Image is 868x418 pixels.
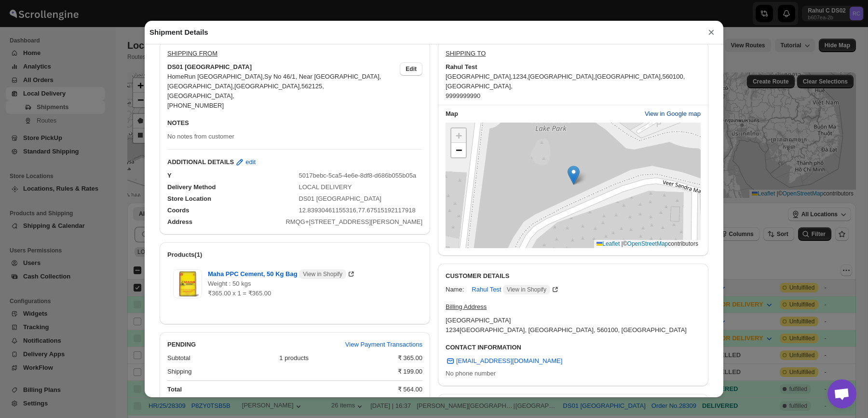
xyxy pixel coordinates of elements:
[472,286,560,293] a: Rahul Test View in Shopify
[446,110,458,117] b: Map
[398,367,422,376] div: ₹ 199.00
[568,166,580,185] img: Marker
[398,385,422,394] div: ₹ 564.00
[345,340,422,349] span: View Payment Transactions
[446,73,513,80] span: [GEOGRAPHIC_DATA] ,
[167,73,264,80] span: HomeRun [GEOGRAPHIC_DATA] ,
[594,240,701,248] div: © contributors
[627,240,668,247] a: OpenStreetMap
[299,207,416,214] span: 12.83930461155316,77.67515192117918
[595,73,662,80] span: [GEOGRAPHIC_DATA] ,
[446,285,464,294] div: Name:
[208,270,356,278] a: Maha PPC Cement, 50 Kg Bag View in Shopify
[406,65,417,73] span: Edit
[279,353,390,363] div: 1 products
[639,106,706,122] button: View in Google map
[167,367,390,376] div: Shipping
[299,195,381,202] span: DS01 [GEOGRAPHIC_DATA]
[446,343,701,352] h3: CONTACT INFORMATION
[446,50,486,57] u: SHIPPING TO
[301,83,324,90] span: 562125 ,
[597,240,620,247] a: Leaflet
[167,83,234,90] span: [GEOGRAPHIC_DATA] ,
[456,129,462,141] span: +
[208,269,346,279] span: Maha PPC Cement, 50 Kg Bag
[456,144,462,156] span: −
[446,83,513,90] span: [GEOGRAPHIC_DATA] ,
[229,154,261,170] button: edit
[167,62,252,72] b: DS01 [GEOGRAPHIC_DATA]
[167,50,217,57] u: SHIPPING FROM
[167,353,271,363] div: Subtotal
[167,340,196,349] h2: PENDING
[167,195,211,202] span: Store Location
[456,356,562,366] span: [EMAIL_ADDRESS][DOMAIN_NAME]
[446,62,477,72] b: Rahul Test
[472,285,550,294] span: Rahul Test
[167,119,189,126] b: NOTES
[446,303,487,310] u: Billing Address
[208,290,271,297] span: ₹365.00 x 1 = ₹365.00
[245,157,256,167] span: edit
[264,73,381,80] span: Sy No 46/1, Near [GEOGRAPHIC_DATA] ,
[704,26,719,39] button: ×
[167,386,182,393] b: Total
[167,250,422,260] h2: Products(1)
[645,109,701,119] span: View in Google map
[400,62,422,76] button: Edit
[167,183,216,191] span: Delivery Method
[285,218,422,225] span: RMQG+[STREET_ADDRESS][PERSON_NAME]
[299,183,352,191] span: LOCAL DELIVERY
[446,92,480,99] span: 9999999990
[299,172,417,179] span: 5017bebc-5ca5-4e6e-8df8-d686b055b05a
[529,73,596,80] span: [GEOGRAPHIC_DATA] ,
[446,271,701,281] h3: CUSTOMER DETAILS
[440,353,568,369] a: [EMAIL_ADDRESS][DOMAIN_NAME]
[208,280,251,287] span: Weight : 50 kgs
[167,207,190,214] span: Coords
[167,92,234,99] span: [GEOGRAPHIC_DATA] ,
[446,316,687,335] div: [GEOGRAPHIC_DATA] 1234 [GEOGRAPHIC_DATA], [GEOGRAPHIC_DATA], 560100, [GEOGRAPHIC_DATA]
[446,370,496,377] span: No phone number
[167,102,224,109] span: [PHONE_NUMBER]
[622,240,623,247] span: |
[167,133,234,140] span: No notes from customer
[662,73,685,80] span: 560100 ,
[451,128,466,143] a: Zoom in
[303,270,342,278] span: View in Shopify
[507,286,546,293] span: View in Shopify
[149,28,208,37] h2: Shipment Details
[339,337,428,352] button: View Payment Transactions
[513,73,529,80] span: 1234 ,
[167,157,234,167] b: ADDITIONAL DETAILS
[167,172,172,179] span: Y
[451,143,466,157] a: Zoom out
[827,379,856,408] div: Open chat
[167,218,192,225] span: Address
[234,83,301,90] span: [GEOGRAPHIC_DATA] ,
[398,353,422,363] div: ₹ 365.00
